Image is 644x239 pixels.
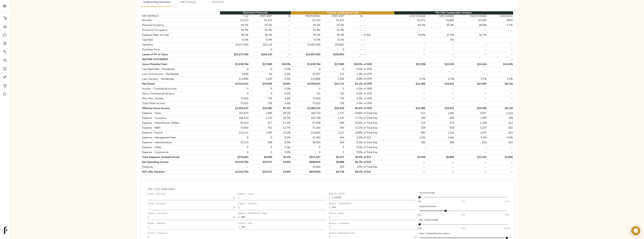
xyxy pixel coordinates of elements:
td: 0 [220,86,249,91]
td: -- [487,96,513,101]
td: 344 [394,116,426,121]
td: 0.0% [272,86,291,91]
td: Net Rental [142,82,220,86]
td: Less Bad Debt - Residential [142,67,220,72]
td: -- [426,72,455,77]
td: -- [345,28,363,33]
td: -- [272,28,291,33]
td: -- [487,91,513,96]
td: 1,186 [321,77,345,82]
td: of Total Exp [363,121,394,126]
td: 93.1% [249,23,272,28]
td: -- [272,42,291,47]
td: 37.4% [426,33,455,38]
td: -- [394,28,426,33]
td: 0.0% [345,67,363,72]
td: 12.1% [345,126,363,131]
td: -- [487,28,513,33]
td: 10.8% [345,121,363,126]
td: 73,064 [220,126,249,131]
td: 16,237,000 [220,42,249,47]
td: $169,135 [249,52,272,57]
td: 100.0% [345,62,363,67]
div: Open Intercom Messenger [631,226,640,235]
td: 93.1% [321,23,345,28]
td: $16,580 [249,106,272,111]
td: 349 [487,116,513,121]
td: 100.0% [272,62,291,67]
td: 6.3% [321,38,345,42]
td: -- [426,91,455,96]
td: of Total Exp [363,116,394,121]
label: Income - Bad Debt [148,193,165,195]
td: 92.8% [272,82,291,86]
td: NA [426,38,455,42]
td: of GPR [363,67,394,72]
td: $10,265 [487,62,513,67]
span: 20% [417,227,422,230]
td: 93.1% [220,28,249,33]
td: Income - Commercial Income [142,86,220,91]
td: 0 [249,91,272,96]
td: 16,397 [291,72,321,77]
td: 4,537 [455,111,487,116]
td: Minus Commercial Vacancy [142,91,220,96]
td: 125 [394,121,426,126]
td: -- [455,47,487,52]
td: -- [394,91,426,96]
td: $1,684 [426,18,455,23]
td: 14,957,000 [291,42,321,47]
th: PER UNIT [249,15,272,18]
td: 92.4% [321,28,345,33]
td: 0 [249,67,272,72]
td: Expense - Taxes [142,111,220,116]
td: 4.4% [272,101,291,106]
td: $15,723 [321,82,345,86]
td: -- [455,96,487,101]
td: 113,856 [220,77,249,82]
td: Expense - Water/Sewer Utilities [142,121,220,126]
td: 70,625 [220,96,249,101]
td: -- [426,42,455,47]
td: 39.3% [321,33,345,38]
td: 92.4% [291,28,321,33]
td: -- [363,18,394,23]
td: -- [455,52,487,57]
td: $14,386 [394,106,426,111]
td: 97.1% [272,106,291,111]
td: 4.4% [272,96,291,101]
td: Valuation [142,42,220,47]
td: 1,686 [249,111,272,116]
td: 736 [321,96,345,101]
td: 171 [321,72,345,77]
th: VARIANCE [487,15,513,18]
td: of GPR [363,86,394,91]
td: Total Other Income [142,101,220,106]
td: 169,135 [249,42,272,47]
td: 1,188 [455,121,487,126]
th: T-12 [220,15,249,18]
img: logo [4,227,7,234]
td: $1,591,637 [220,106,249,111]
td: 0 [291,86,321,91]
label: Expense - Payroll [329,193,344,195]
td: 6.3% [220,38,249,42]
td: -- [455,91,487,96]
td: -- [272,47,291,52]
td: 28.1% [272,111,291,116]
td: 155,802 [321,42,345,47]
td: 1,224 [487,111,513,116]
td: -- [394,101,426,106]
td: -- [487,67,513,72]
td: $23,095 [455,106,487,111]
td: 6.9% [272,77,291,82]
td: $17,080 [249,62,272,67]
td: $9,216 [487,82,513,86]
span: 100% [504,227,510,230]
td: -- [487,86,513,91]
td: NA [321,91,345,96]
td: -- [345,42,363,47]
td: 4.2% [394,77,426,82]
td: -- [363,23,394,28]
td: of Total Exp [363,111,394,116]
